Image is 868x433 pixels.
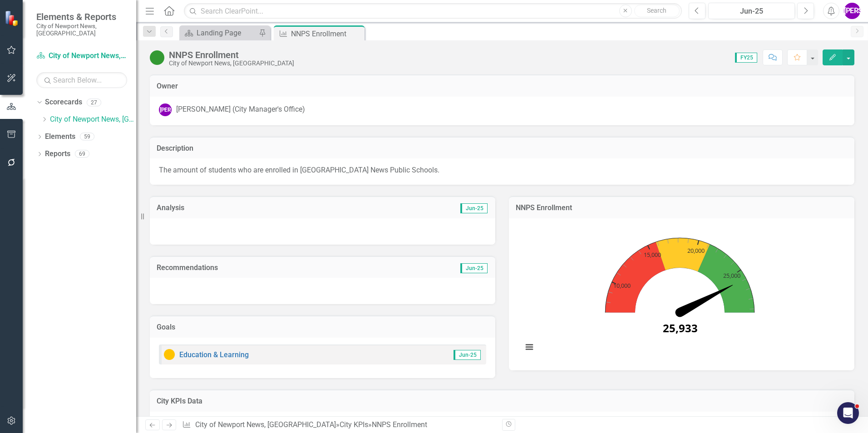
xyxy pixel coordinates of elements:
[50,114,136,125] a: City of Newport News, [GEOGRAPHIC_DATA]
[36,72,127,88] input: Search Below...
[182,27,256,39] a: Landing Page
[197,27,256,39] div: Landing Page
[460,203,488,213] span: Jun-25
[157,323,488,331] h3: Goals
[184,3,682,19] input: Search ClearPoint...
[169,50,294,60] div: NNPS Enrollment
[164,349,175,360] img: Caution
[644,251,661,259] text: 15,000
[150,50,164,65] img: On Target
[45,149,70,159] a: Reports
[735,53,757,63] span: FY25
[36,51,127,61] a: City of Newport News, [GEOGRAPHIC_DATA]
[647,7,666,14] span: Search
[723,271,740,279] text: 25,000
[45,97,82,108] a: Scorecards
[460,263,488,273] span: Jun-25
[687,246,705,255] text: 20,000
[613,281,631,290] text: 10,000
[518,225,842,361] svg: Interactive chart
[5,10,20,26] img: ClearPoint Strategy
[340,420,368,429] a: City KPIs
[663,320,698,335] text: 25,933
[36,22,127,37] small: City of Newport News, [GEOGRAPHIC_DATA]
[87,98,101,106] div: 27
[176,104,305,115] div: [PERSON_NAME] (City Manager's Office)
[711,6,792,17] div: Jun-25
[518,225,845,361] div: Chart. Highcharts interactive chart.
[45,132,75,142] a: Elements
[157,144,848,153] h3: Description
[159,166,439,174] span: The amount of students who are enrolled in [GEOGRAPHIC_DATA] News Public Schools.
[678,281,735,316] path: 25,933. Actual.
[516,204,848,212] h3: NNPS Enrollment
[36,11,127,22] span: Elements & Reports
[372,420,427,429] div: NNPS Enrollment
[157,397,848,405] h3: City KPIs Data
[837,402,859,424] iframe: Intercom live chat
[75,150,89,158] div: 69
[157,82,848,90] h3: Owner
[523,341,536,354] button: View chart menu, Chart
[157,264,384,272] h3: Recommendations
[291,28,362,39] div: NNPS Enrollment
[182,420,495,430] div: » »
[708,3,795,19] button: Jun-25
[195,420,336,429] a: City of Newport News, [GEOGRAPHIC_DATA]
[844,3,860,19] button: [PERSON_NAME]
[634,5,680,17] button: Search
[169,60,294,67] div: City of Newport News, [GEOGRAPHIC_DATA]
[454,350,481,360] span: Jun-25
[179,350,249,359] a: Education & Learning
[159,103,172,116] div: [PERSON_NAME]
[157,204,321,212] h3: Analysis
[80,133,94,141] div: 59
